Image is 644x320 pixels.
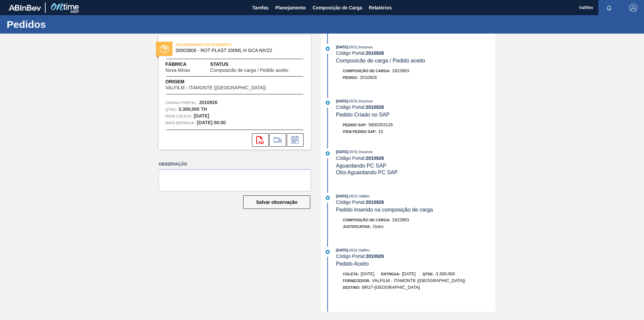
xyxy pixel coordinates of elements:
span: Composicão de carga / Pedido aceito [210,68,288,73]
span: [DATE] [336,150,348,154]
span: Qtde: [422,272,434,276]
span: Fábrica [165,61,210,68]
img: atual [326,151,330,155]
span: AGUARDANDO FATURAMENTO [175,41,269,48]
span: 5800353129 [369,122,393,127]
div: Ir para Composição de Carga [269,133,286,147]
span: Composição de Carga : [343,218,390,222]
strong: 3.300,000 TH [178,106,207,112]
span: 30003806 - ROT PLAST 200ML H GCA NIV22 [175,48,297,53]
div: Informar alteração no pedido [287,133,304,147]
button: Notificações [598,3,620,12]
strong: 2010926 [366,50,384,56]
span: Pedido : [343,76,358,80]
span: [DATE] [336,45,348,49]
strong: 2010926 [366,254,384,259]
span: Data entrega: [165,120,195,126]
span: - 09:51 [348,45,358,49]
span: [DATE] [402,271,416,276]
span: Composição de Carga [313,4,362,12]
div: Código Portal: [336,104,495,110]
strong: 2010926 [366,199,384,205]
span: Data coleta: [165,113,192,120]
img: atual [326,250,330,254]
span: Aguardando PC SAP [336,163,386,169]
div: Código Portal: [336,155,495,161]
img: TNhmsLtSVTkK8tSr43FrP2fwEKptu5GPRR3wAAAABJRU5ErkJggg== [9,5,41,11]
span: : Valfilm [358,248,369,252]
span: Origem [165,78,285,85]
span: Destino: [343,285,361,289]
span: : Insumos [358,99,373,103]
span: [DATE] [336,248,348,252]
strong: 2010926 [366,104,384,110]
span: Item pedido SAP: [343,130,377,134]
span: VALFILM - ITAMONTE ([GEOGRAPHIC_DATA]) [165,85,266,90]
strong: [DATE] [194,113,209,119]
img: atual [326,101,330,105]
strong: 2010926 [199,100,218,105]
label: Observação [159,159,311,169]
span: Código Portal: [165,99,198,106]
span: Status [210,61,304,68]
span: - 09:51 [348,248,358,252]
span: [DATE] [336,194,348,198]
span: : Insumos [358,150,373,154]
span: Entrega: [381,272,400,276]
span: : Insumos [358,45,373,49]
div: Código Portal: [336,199,495,205]
span: 1822863 [392,68,409,73]
span: Fornecedor: [343,279,370,283]
span: VALFILM - ITAMONTE ([GEOGRAPHIC_DATA]) [372,278,466,283]
span: Composicão de carga / Pedido aceito [336,58,425,63]
div: Código Portal: [336,50,495,56]
img: atual [326,47,330,51]
span: Obs: Aguardando PC SAP [336,170,398,175]
span: 10 [378,129,383,134]
img: status [160,45,169,53]
span: - 09:51 [348,194,358,198]
span: Qtde : [165,106,177,113]
span: Relatórios [369,4,392,12]
span: Tarefas [252,4,269,12]
span: Coleta: [343,272,359,276]
span: BR27-[GEOGRAPHIC_DATA] [362,285,420,290]
div: Código Portal: [336,254,495,259]
span: Nova Minas [165,68,190,73]
span: 3.300,000 [436,271,455,276]
span: - 09:51 [348,150,358,154]
span: Outro [373,224,384,229]
button: Salvar observação [243,195,310,209]
span: [DATE] [336,99,348,103]
span: Composição de Carga : [343,69,390,73]
strong: [DATE] 00:00 [197,120,226,125]
img: atual [326,196,330,200]
span: Pedido SAP: [343,123,367,127]
div: Abrir arquivo PDF [252,133,269,147]
span: - 09:51 [348,99,358,103]
span: : Valfilm [358,194,369,198]
span: 1822863 [392,217,409,222]
h1: Pedidos [7,20,126,28]
span: 2010926 [360,75,377,80]
strong: 2010926 [366,155,384,161]
span: Justificativa: [343,225,371,229]
span: Planejamento [275,4,306,12]
img: Logout [629,4,637,12]
span: Pedido inserido na composição de carga [336,207,433,213]
span: Pedido Criado no SAP [336,112,390,118]
span: [DATE] [361,271,374,276]
span: Pedido Aceito [336,261,369,267]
